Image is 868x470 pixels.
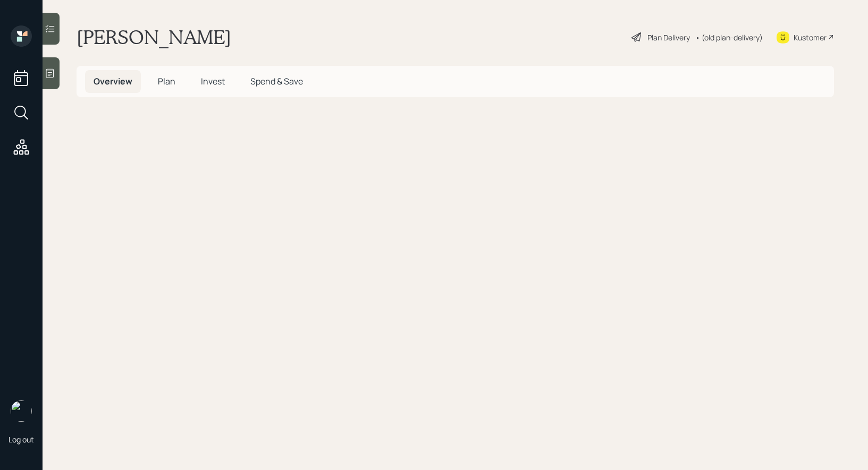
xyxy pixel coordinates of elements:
h1: [PERSON_NAME] [77,25,231,49]
span: Plan [158,75,175,87]
span: Invest [201,75,225,87]
div: Plan Delivery [647,32,690,43]
img: treva-nostdahl-headshot.png [11,400,32,422]
div: Log out [9,434,34,445]
div: Kustomer [794,32,827,43]
span: Spend & Save [250,75,303,87]
span: Overview [94,75,132,87]
div: • (old plan-delivery) [695,32,763,43]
